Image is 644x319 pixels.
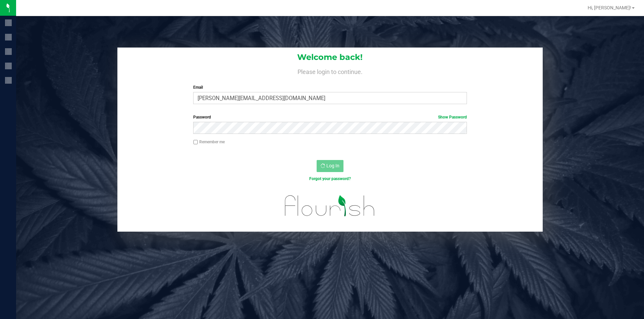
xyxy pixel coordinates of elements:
span: Hi, [PERSON_NAME]! [588,5,631,10]
a: Forgot your password? [309,176,351,181]
a: Show Password [438,115,467,119]
span: Password [193,115,211,119]
h1: Welcome back! [117,53,543,62]
label: Remember me [193,139,225,145]
button: Log In [317,160,343,172]
span: Log In [326,163,339,168]
h4: Please login to continue. [117,67,543,75]
img: flourish_logo.svg [277,189,383,223]
input: Remember me [193,140,198,145]
label: Email [193,84,467,90]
